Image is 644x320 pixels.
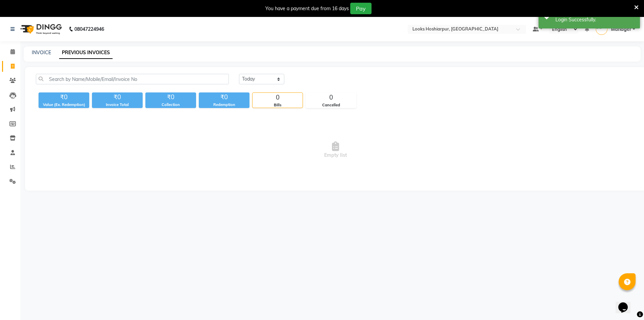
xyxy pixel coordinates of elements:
[74,20,104,39] b: 08047224946
[36,116,635,184] span: Empty list
[32,49,51,56] a: INVOICE
[145,92,196,102] div: ₹0
[39,92,89,102] div: ₹0
[92,102,143,108] div: Invoice Total
[306,93,356,102] div: 0
[199,102,249,108] div: Redemption
[92,92,143,102] div: ₹0
[350,3,372,14] button: Pay
[616,293,637,313] iframe: chat widget
[306,102,356,108] div: Cancelled
[555,16,635,23] div: Login Successfully.
[253,93,303,102] div: 0
[611,26,631,33] span: Manager
[253,102,303,108] div: Bills
[596,23,607,35] img: Manager
[265,5,349,12] div: You have a payment due from 16 days
[17,20,64,39] img: logo
[199,92,249,102] div: ₹0
[36,74,229,84] input: Search by Name/Mobile/Email/Invoice No
[59,47,113,59] a: PREVIOUS INVOICES
[39,102,89,108] div: Value (Ex. Redemption)
[145,102,196,108] div: Collection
